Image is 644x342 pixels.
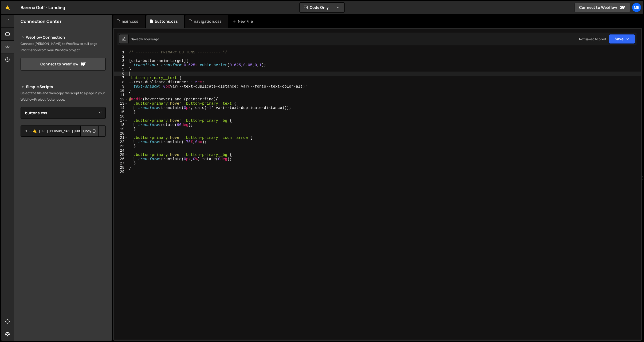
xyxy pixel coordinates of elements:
div: 8 [114,80,128,84]
div: Button group with nested dropdown [80,125,106,137]
div: 13 [114,101,128,106]
div: 29 [114,170,128,174]
div: 21 [114,136,128,140]
p: Select the file and then copy the script to a page in your Webflow Project footer code. [21,90,106,103]
div: 14 [114,106,128,110]
div: 2 [114,54,128,59]
h2: Webflow Connection [21,34,106,41]
div: New File [232,19,255,24]
div: 19 [114,127,128,131]
h2: Connection Center [21,18,61,24]
div: 11 [114,93,128,97]
div: 26 [114,157,128,161]
iframe: YouTube video player [21,146,106,194]
div: Not saved to prod [579,37,606,41]
div: 25 [114,153,128,157]
div: 1 [114,50,128,54]
textarea: <!--🤙 [URL][PERSON_NAME][DOMAIN_NAME]> <script>document.addEventListener("DOMContentLoaded", func... [21,125,106,137]
div: navigation.css [194,19,222,24]
iframe: YouTube video player [21,197,106,245]
div: 20 [114,131,128,136]
div: 4 [114,63,128,67]
div: Barena Golf - Landing [21,4,65,11]
a: Connect to Webflow [21,58,106,70]
div: 24 [114,148,128,153]
div: buttons.css [155,19,178,24]
h2: Simple Scripts [21,84,106,90]
div: 16 [114,114,128,119]
div: 7 [114,76,128,80]
button: Code Only [300,3,344,12]
div: 17 [114,119,128,123]
div: Saved [131,37,159,41]
a: 🤙 [1,1,14,14]
div: 18 [114,123,128,127]
div: 23 [114,144,128,148]
a: Me [632,3,641,12]
div: 22 [114,140,128,144]
div: 27 [114,161,128,166]
div: 28 [114,166,128,170]
a: Connect to Webflow [575,3,630,12]
div: 17 hours ago [140,37,159,41]
div: 3 [114,59,128,63]
p: Connect [PERSON_NAME] to Webflow to pull page information from your Webflow project [21,41,106,53]
div: 6 [114,72,128,76]
div: main.css [122,19,138,24]
div: 10 [114,89,128,93]
button: Copy [80,125,99,137]
div: 15 [114,110,128,114]
div: 9 [114,84,128,89]
div: 12 [114,97,128,101]
div: 5 [114,67,128,72]
button: Save [609,34,635,44]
